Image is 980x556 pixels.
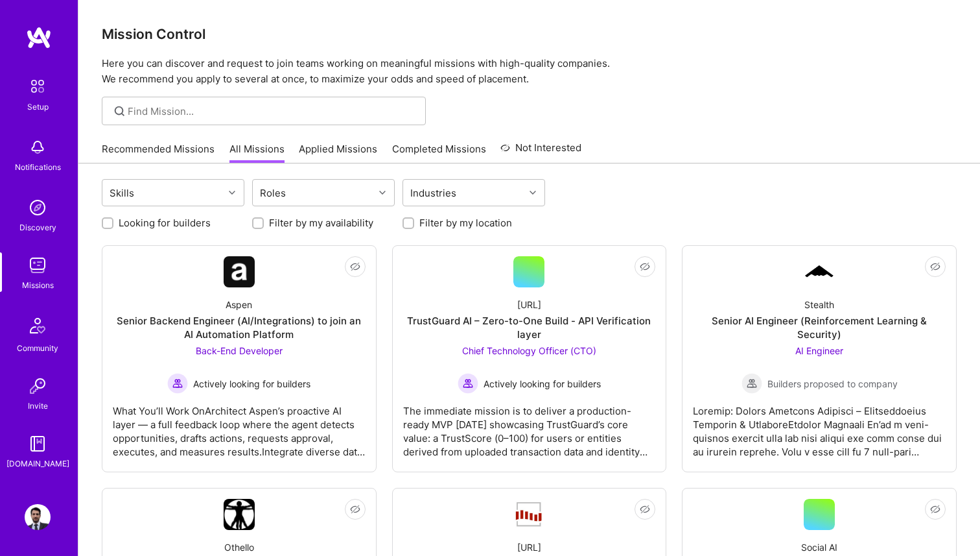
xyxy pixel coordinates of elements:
img: User Avatar [25,504,51,530]
img: Company Logo [804,263,835,280]
i: icon EyeClosed [640,261,650,272]
img: guide book [25,431,51,457]
span: Chief Technology Officer (CTO) [462,345,596,356]
a: All Missions [229,142,285,163]
img: Company Logo [513,501,544,528]
div: Skills [106,184,137,202]
a: Completed Missions [392,142,486,163]
span: Builders proposed to company [767,377,898,391]
i: icon Chevron [530,189,536,196]
div: Setup [27,100,49,114]
a: Applied Missions [299,142,377,163]
img: teamwork [25,252,51,278]
a: Recommended Missions [102,142,215,163]
div: What You’ll Work OnArchitect Aspen’s proactive AI layer — a full feedback loop where the agent de... [113,394,366,459]
div: Roles [257,184,289,202]
div: Invite [28,399,48,413]
div: Social AI [801,540,837,554]
img: Company Logo [224,256,255,287]
label: Filter by my availability [269,216,373,230]
label: Looking for builders [119,216,211,230]
a: Company LogoAspenSenior Backend Engineer (AI/Integrations) to join an AI Automation PlatformBack-... [113,256,366,461]
i: icon EyeClosed [350,261,360,272]
div: Discovery [19,221,56,234]
i: icon EyeClosed [640,504,650,514]
i: icon EyeClosed [930,504,940,514]
input: Find Mission... [128,104,416,118]
img: bell [25,134,51,160]
i: icon EyeClosed [350,504,360,514]
div: Othello [224,540,254,554]
div: Senior AI Engineer (Reinforcement Learning & Security) [693,314,946,341]
img: Actively looking for builders [458,373,478,394]
a: User Avatar [21,504,54,530]
img: setup [24,73,51,100]
div: Senior Backend Engineer (AI/Integrations) to join an AI Automation Platform [113,314,366,341]
span: AI Engineer [795,345,843,356]
span: Actively looking for builders [193,377,310,391]
div: Notifications [15,160,61,174]
a: Not Interested [500,140,581,163]
i: icon SearchGrey [112,104,127,119]
div: Community [17,341,58,355]
img: Actively looking for builders [167,373,188,394]
label: Filter by my location [419,216,512,230]
img: Builders proposed to company [741,373,762,394]
img: logo [26,26,52,49]
i: icon Chevron [229,189,235,196]
img: discovery [25,195,51,221]
div: Missions [22,278,54,292]
h3: Mission Control [102,26,957,42]
img: Company Logo [224,499,255,530]
img: Invite [25,373,51,399]
img: Community [22,310,53,341]
i: icon Chevron [379,189,386,196]
span: Back-End Developer [196,345,283,356]
p: Here you can discover and request to join teams working on meaningful missions with high-quality ... [102,56,957,87]
a: [URL]TrustGuard AI – Zero-to-One Build - API Verification layerChief Technology Officer (CTO) Act... [403,256,656,461]
div: [DOMAIN_NAME] [6,457,69,470]
i: icon EyeClosed [930,261,940,272]
div: The immediate mission is to deliver a production-ready MVP [DATE] showcasing TrustGuard’s core va... [403,394,656,459]
div: [URL] [517,540,541,554]
div: [URL] [517,298,541,311]
div: Stealth [804,298,834,311]
div: Industries [407,184,460,202]
div: TrustGuard AI – Zero-to-One Build - API Verification layer [403,314,656,341]
span: Actively looking for builders [484,377,601,391]
div: Aspen [226,298,252,311]
div: Loremip: Dolors Ametcons Adipisci – Elitseddoeius Temporin & UtlaboreEtdolor Magnaali En’ad m ven... [693,394,946,459]
a: Company LogoStealthSenior AI Engineer (Reinforcement Learning & Security)AI Engineer Builders pro... [693,256,946,461]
